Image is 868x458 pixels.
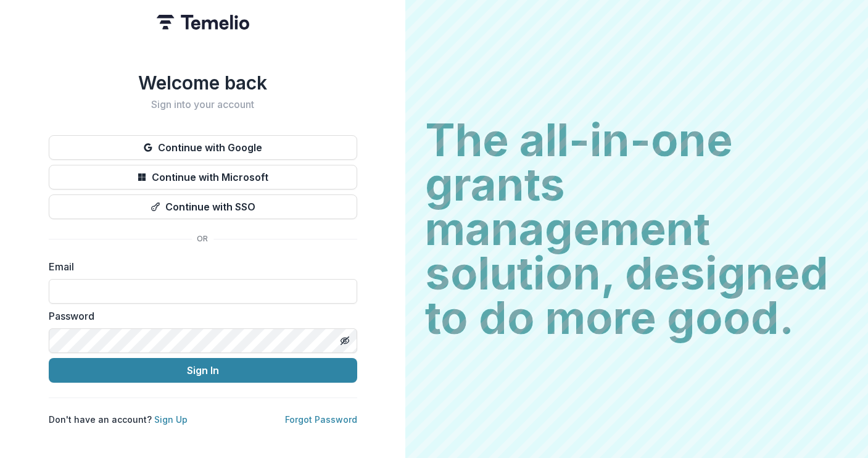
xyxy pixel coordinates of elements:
[157,15,249,30] img: Temelio
[49,413,188,426] p: Don't have an account?
[49,259,350,274] label: Email
[49,165,357,189] button: Continue with Microsoft
[49,99,357,110] h2: Sign into your account
[49,358,357,383] button: Sign In
[49,309,350,323] label: Password
[154,414,188,425] a: Sign Up
[285,414,357,425] a: Forgot Password
[49,135,357,160] button: Continue with Google
[49,194,357,219] button: Continue with SSO
[49,72,357,94] h1: Welcome back
[335,331,355,351] button: Toggle password visibility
